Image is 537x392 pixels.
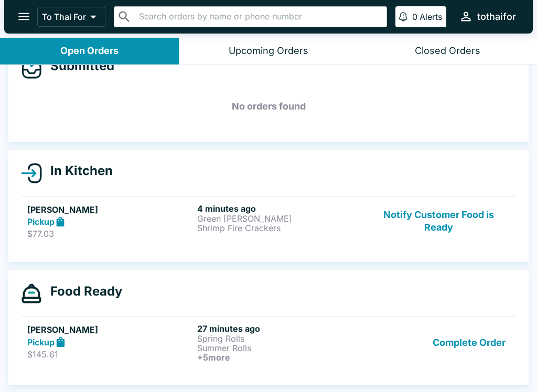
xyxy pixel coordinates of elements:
button: Notify Customer Food is Ready [368,203,510,239]
p: $145.61 [27,349,193,360]
h6: 27 minutes ago [197,323,363,334]
strong: Pickup [27,337,55,347]
h6: + 5 more [197,353,363,362]
p: Shrimp Fire Crackers [197,223,363,233]
strong: Pickup [27,216,55,227]
button: open drawer [10,3,37,30]
p: Spring Rolls [197,334,363,343]
p: Alerts [420,12,442,22]
p: 0 [412,12,417,22]
button: Complete Order [428,323,510,362]
div: tothaifor [477,10,516,23]
a: [PERSON_NAME]Pickup$77.034 minutes agoGreen [PERSON_NAME]Shrimp Fire CrackersNotify Customer Food... [21,197,516,246]
h5: [PERSON_NAME] [27,203,193,216]
p: Green [PERSON_NAME] [197,214,363,223]
h5: [PERSON_NAME] [27,323,193,336]
a: [PERSON_NAME]Pickup$145.6127 minutes agoSpring RollsSummer Rolls+5moreComplete Order [21,317,516,368]
div: Upcoming Orders [229,45,308,57]
div: Closed Orders [415,45,480,57]
p: Summer Rolls [197,343,363,353]
div: Open Orders [60,45,119,57]
input: Search orders by name or phone number [136,9,382,24]
button: To Thai For [37,7,105,27]
p: To Thai For [42,12,86,22]
h5: No orders found [21,88,516,125]
h4: In Kitchen [42,163,113,179]
h6: 4 minutes ago [197,203,363,214]
button: tothaifor [455,5,520,28]
p: $77.03 [27,228,193,239]
h4: Food Ready [42,284,122,299]
h4: Submitted [42,58,114,74]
